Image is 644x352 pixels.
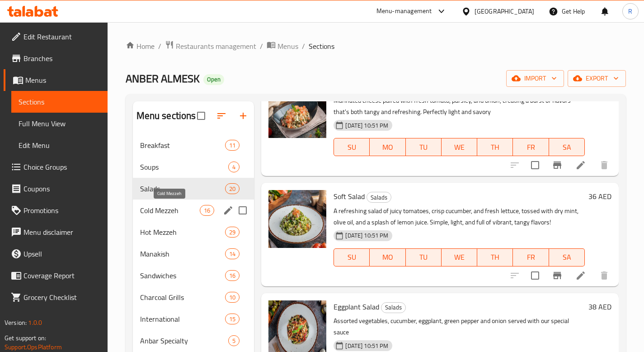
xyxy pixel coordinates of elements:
button: SU [334,138,370,156]
div: items [200,205,214,216]
div: Salads [367,192,391,203]
span: Coverage Report [24,270,100,281]
a: Upsell [4,243,108,265]
div: Anbar Specialty5 [133,330,254,352]
button: FR [513,248,549,266]
span: Soft Salad [334,190,365,203]
div: items [225,140,240,151]
span: FR [517,251,545,264]
div: International15 [133,308,254,330]
a: Branches [4,48,108,69]
div: International [140,314,226,324]
span: Breakfast [140,140,226,151]
a: Edit menu item [575,270,586,281]
div: Soups4 [133,156,254,178]
button: TH [477,248,513,266]
span: Upsell [24,248,100,259]
span: Version: [5,317,27,328]
button: SA [549,248,585,266]
span: Menus [25,75,100,86]
button: export [568,70,626,87]
span: Full Menu View [19,118,100,129]
div: items [225,183,240,194]
span: Open [203,76,224,83]
a: Menus [267,40,298,52]
div: Cold Mezzeh16edit [133,200,254,221]
span: 5 [229,337,239,345]
span: WE [445,141,474,154]
button: MO [370,248,405,266]
button: WE [442,138,477,156]
span: Edit Menu [19,140,100,151]
span: TH [481,251,509,264]
a: Coupons [4,178,108,200]
button: Add section [232,105,254,127]
span: 20 [226,185,239,193]
span: Sort sections [211,105,232,127]
span: Select to update [526,266,545,285]
span: SU [338,141,366,154]
nav: breadcrumb [126,40,626,52]
button: FR [513,138,549,156]
div: items [225,248,240,259]
span: Sections [19,96,100,107]
div: Hot Mezzeh [140,227,226,238]
div: items [225,270,240,281]
span: Soups [140,162,229,172]
span: Manakish [140,248,226,259]
span: TU [409,251,438,264]
span: Select all sections [192,106,211,125]
div: items [225,227,240,238]
span: Sandwiches [140,270,226,281]
div: Sandwiches16 [133,265,254,286]
span: R [628,6,632,16]
a: Grocery Checklist [4,286,108,308]
button: MO [370,138,405,156]
div: items [228,335,240,346]
button: Branch-specific-item [546,154,568,176]
a: Full Menu View [11,113,108,134]
button: delete [593,265,615,286]
span: SA [553,251,581,264]
button: import [506,70,564,87]
img: Soft Salad [268,190,326,248]
h6: 38 AED [588,300,611,313]
span: SA [553,141,581,154]
span: MO [373,251,402,264]
a: Sections [11,91,108,113]
div: items [228,162,240,172]
span: Eggplant Salad [334,300,379,314]
button: SA [549,138,585,156]
p: Assorted vegetables, cucumber, eggplant, green pepper and onion served with our special sauce [334,315,585,338]
span: Restaurants management [176,41,256,52]
span: TH [481,141,509,154]
button: edit [221,204,235,217]
span: export [575,73,619,84]
div: items [225,292,240,303]
a: Promotions [4,200,108,221]
span: 10 [226,293,239,302]
a: Restaurants management [165,40,256,52]
p: A refreshing salad of juicy tomatoes, crisp cucumber, and fresh lettuce, tossed with dry mint, ol... [334,205,585,228]
span: 15 [226,315,239,323]
div: Hot Mezzeh29 [133,221,254,243]
span: Sections [309,41,334,52]
div: Open [203,74,224,85]
span: FR [517,141,545,154]
a: Edit Restaurant [4,26,108,48]
div: Breakfast11 [133,134,254,156]
div: Manakish14 [133,243,254,265]
span: Anbar Specialty [140,335,229,346]
a: Home [126,41,155,52]
span: Menus [277,41,298,52]
div: Salads20 [133,178,254,200]
a: Coverage Report [4,265,108,286]
div: Salads [381,302,406,313]
span: ANBER ALMESK [126,68,200,89]
h2: Menu sections [136,109,196,123]
div: Salads [140,183,226,194]
div: Menu-management [376,6,432,17]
